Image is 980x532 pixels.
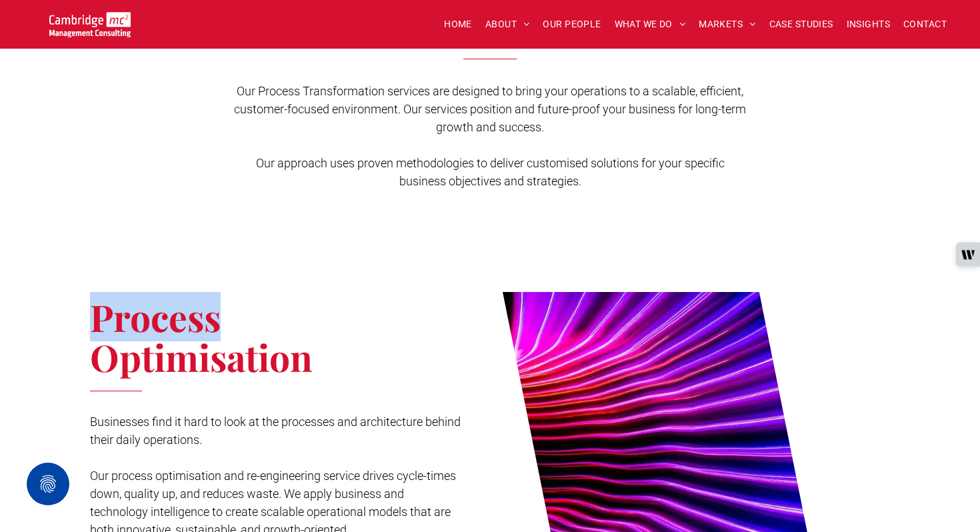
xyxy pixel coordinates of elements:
a: CONTACT [897,14,953,35]
span: Process Optimisation [90,292,313,382]
img: Go to Homepage [49,12,131,37]
a: OUR PEOPLE [536,14,607,35]
span: Our approach uses proven methodologies to deliver customised solutions for your specific business... [256,156,725,188]
a: WHAT WE DO [608,14,693,35]
a: MARKETS [692,14,762,35]
a: INSIGHTS [840,14,897,35]
a: CASE STUDIES [763,14,840,35]
span: Our Process Transformation services are designed to bring your operations to a scalable, efficien... [234,84,746,134]
span: Businesses find it hard to look at the processes and architecture behind their daily operations. [90,415,461,447]
a: ABOUT [479,14,537,35]
a: HOME [437,14,479,35]
a: Your Business Transformed | Cambridge Management Consulting [49,14,131,28]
